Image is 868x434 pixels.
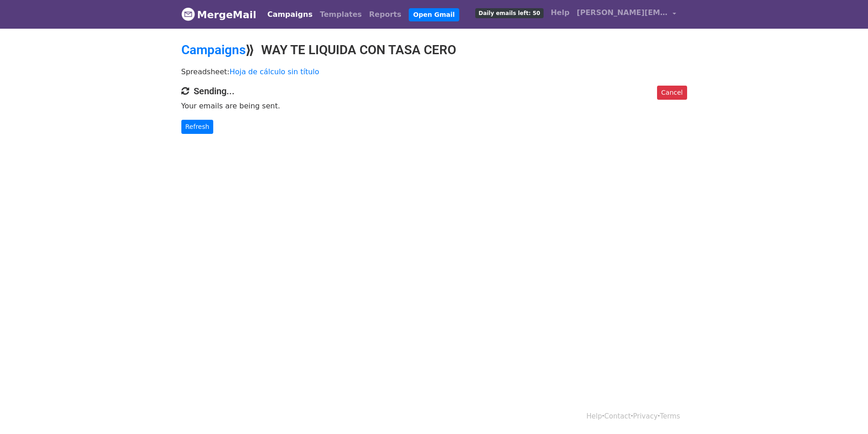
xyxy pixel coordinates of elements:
a: Contact [604,412,631,420]
h2: ⟫ WAY TE LIQUIDA CON TASA CERO [181,42,687,58]
a: Campaigns [264,5,316,24]
img: MergeMail logo [181,7,195,21]
span: Daily emails left: 50 [475,8,543,18]
a: Open Gmail [409,8,459,21]
a: Reports [365,5,405,24]
a: MergeMail [181,5,257,24]
a: [PERSON_NAME][EMAIL_ADDRESS][DOMAIN_NAME] [573,4,680,25]
a: Terms [660,412,680,420]
a: Daily emails left: 50 [472,4,547,22]
a: Help [586,412,602,420]
a: Privacy [633,412,657,420]
a: Hoja de cálculo sin título [230,67,319,76]
p: Spreadsheet: [181,67,687,77]
a: Templates [316,5,365,24]
span: [PERSON_NAME][EMAIL_ADDRESS][DOMAIN_NAME] [577,7,668,18]
a: Campaigns [181,42,246,57]
a: Refresh [181,120,214,134]
h4: Sending... [181,86,687,97]
a: Cancel [657,86,687,100]
p: Your emails are being sent. [181,101,687,111]
a: Help [547,4,573,22]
